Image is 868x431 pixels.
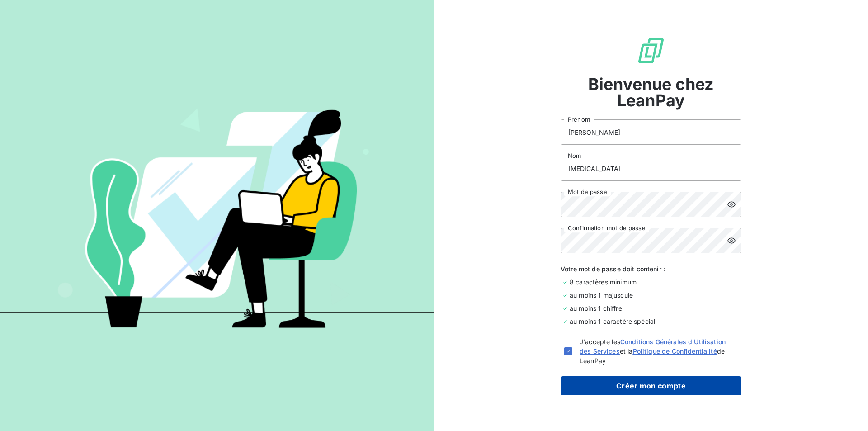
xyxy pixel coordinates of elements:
[580,337,738,365] span: J'accepte les et la de LeanPay
[580,338,726,355] a: Conditions Générales d'Utilisation des Services
[561,376,741,395] button: Créer mon compte
[570,303,622,313] span: au moins 1 chiffre
[637,36,665,65] img: logo sigle
[633,347,717,355] a: Politique de Confidentialité
[570,317,655,326] span: au moins 1 caractère spécial
[561,119,741,145] input: placeholder
[561,76,741,109] span: Bienvenue chez LeanPay
[561,264,741,274] span: Votre mot de passe doit contenir :
[561,156,741,181] input: placeholder
[570,290,633,300] span: au moins 1 majuscule
[570,277,637,287] span: 8 caractères minimum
